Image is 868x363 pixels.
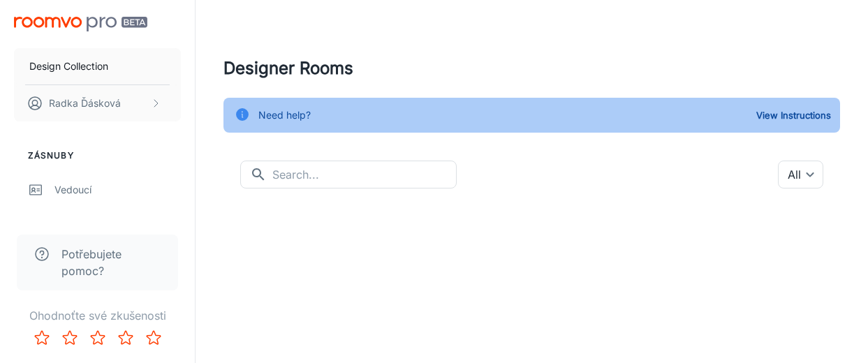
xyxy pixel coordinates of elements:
input: Search... [272,161,457,188]
span: Potřebujete pomoc? [61,246,161,279]
button: Radka Ďásková [14,85,181,121]
button: Rate 3 star [84,324,112,352]
div: Need help? [258,102,311,128]
button: Design Collection [14,48,181,84]
p: Ohodnoťte své zkušenosti [11,307,184,324]
div: Co je potřeba udělat: [54,216,181,231]
h4: Designer Rooms [223,56,840,81]
p: Radka Ďásková [49,96,121,111]
button: View Instructions [753,105,834,126]
div: Vedoucí [54,182,181,198]
button: Rate 5 star [140,324,168,352]
button: Rate 4 star [112,324,140,352]
img: Roomvo PRO Beta [14,17,147,31]
p: Design Collection [29,59,108,74]
button: Rate 1 star [28,324,56,352]
button: Rate 2 star [56,324,84,352]
div: All [778,161,823,188]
